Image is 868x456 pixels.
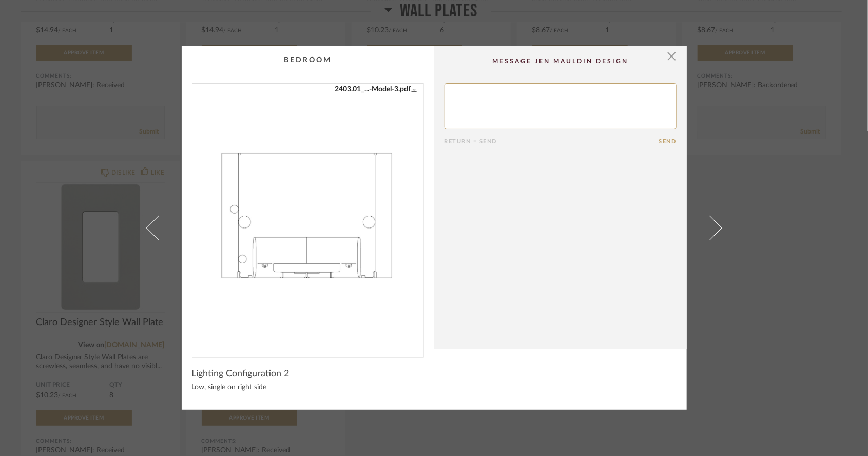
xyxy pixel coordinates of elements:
button: Send [659,138,677,145]
img: e6f57794-2fbe-4791-a19c-54e5b47c32cc_1000x1000.jpg [192,84,423,349]
div: Return = Send [445,138,659,145]
a: 2403.01_...-Model-3.pdf [335,84,418,95]
div: Low, single on right side [192,384,424,392]
button: Close [662,46,682,67]
span: Lighting Configuration 2 [192,368,290,379]
div: 0 [192,84,423,349]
